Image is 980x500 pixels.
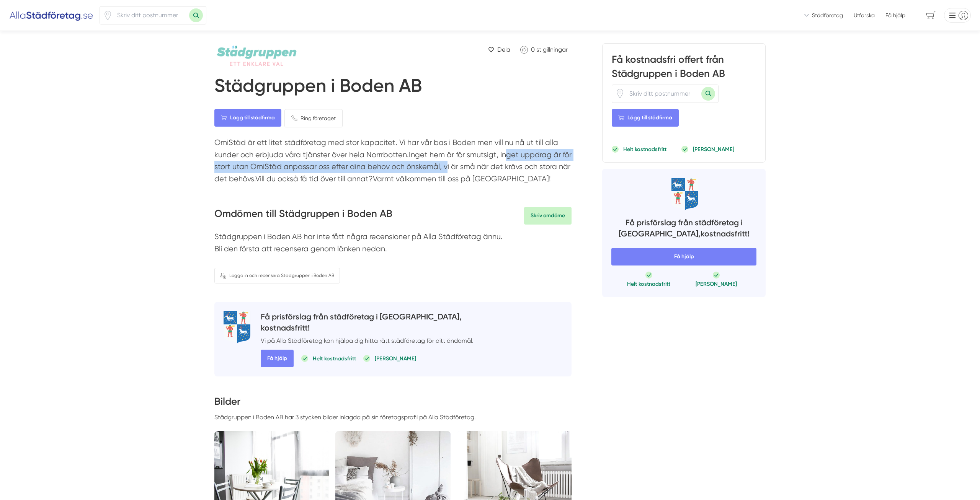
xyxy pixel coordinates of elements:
[531,46,535,53] span: 0
[625,85,701,103] input: Skriv ditt postnummer
[301,114,336,122] span: Ring företaget
[214,395,572,412] h3: Bilder
[214,137,572,189] p: OmiStäd är ett litet städföretag med stor kapacitet. Vi har vår bas i Boden men vill nu nå ut til...
[615,89,625,98] span: Klicka för att använda din position.
[214,412,572,422] p: Städgruppen i Boden AB har 3 stycken bilder inlagda på sin företagsprofil på Alla Städföretag.
[701,87,715,101] button: Sök med postnummer
[696,280,737,288] p: [PERSON_NAME]
[497,45,510,54] span: Dela
[214,268,340,283] a: Logga in och recensera Städgruppen i Boden AB
[214,43,299,68] img: Städgruppen i Boden AB logotyp
[214,109,281,127] : Lägg till städfirma
[611,248,756,265] span: Få hjälp
[229,272,334,279] span: Logga in och recensera Städgruppen i Boden AB
[812,11,843,19] span: Städföretag
[113,7,189,24] input: Skriv ditt postnummer
[313,355,356,362] p: Helt kostnadsfritt
[284,109,343,127] a: Ring företaget
[375,355,416,362] p: [PERSON_NAME]
[9,9,93,21] img: Alla Städföretag
[536,46,568,53] span: st gillningar
[885,11,905,19] span: Få hjälp
[261,336,474,345] p: Vi på Alla Städföretag kan hjälpa dig hitta rätt städföretag för ditt ändamål.
[854,11,875,19] a: Utforska
[214,231,572,259] p: Städgruppen i Boden AB har inte fått några recensioner på Alla Städföretag ännu. Bli den första a...
[214,207,392,225] h3: Omdömen till Städgruppen i Boden AB
[485,43,513,56] a: Dela
[524,207,572,225] a: Skriv omdöme
[103,11,113,20] svg: Pin / Karta
[693,145,734,153] p: [PERSON_NAME]
[261,350,294,367] span: Få hjälp
[921,9,941,22] span: navigation-cart
[189,8,203,22] button: Sök med postnummer
[612,109,679,127] : Lägg till städfirma
[261,311,474,336] h4: Få prisförslag från städföretag i [GEOGRAPHIC_DATA], kostnadsfritt!
[623,145,666,153] p: Helt kostnadsfritt
[103,11,113,20] span: Klicka för att använda din position.
[516,43,572,56] a: Klicka för att gilla Städgruppen i Boden AB
[615,89,625,98] svg: Pin / Karta
[611,217,756,242] h4: Få prisförslag från städföretag i [GEOGRAPHIC_DATA], kostnadsfritt!
[627,280,670,288] p: Helt kostnadsfritt
[612,53,756,84] h3: Få kostnadsfri offert från Städgruppen i Boden AB
[214,75,422,100] h1: Städgruppen i Boden AB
